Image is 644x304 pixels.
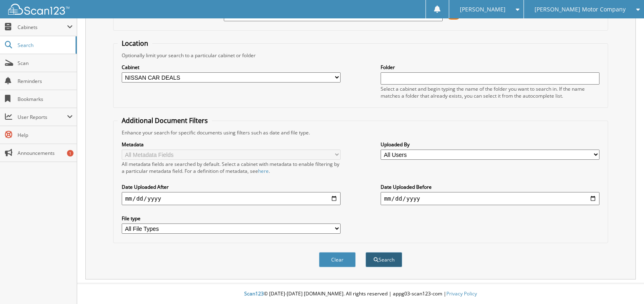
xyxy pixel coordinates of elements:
div: Select a cabinet and begin typing the name of the folder you want to search in. If the name match... [381,85,599,99]
span: Reminders [18,78,73,85]
input: start [122,192,340,205]
legend: Additional Document Filters [118,116,212,125]
span: [PERSON_NAME] [460,7,506,12]
span: Search [18,42,71,49]
span: Help [18,132,73,139]
span: Announcements [18,150,73,156]
button: Search [365,252,402,267]
a: here [258,168,269,174]
span: Cabinets [18,24,67,31]
button: Clear [319,252,356,267]
span: Scan [18,60,73,67]
span: User Reports [18,114,67,121]
label: File type [122,215,340,222]
div: Optionally limit your search to a particular cabinet or folder [118,52,603,59]
label: Folder [381,64,599,71]
iframe: Chat Widget [603,265,644,304]
div: All metadata fields are searched by default. Select a cabinet with metadata to enable filtering b... [122,161,340,174]
span: Bookmarks [18,96,73,103]
span: [PERSON_NAME] Motor Company [535,7,626,12]
div: © [DATE]-[DATE] [DOMAIN_NAME]. All rights reserved | appg03-scan123-com | [77,284,644,304]
div: 1 [67,150,74,156]
label: Metadata [122,141,340,148]
label: Uploaded By [381,141,599,148]
label: Date Uploaded After [122,183,340,190]
input: end [381,192,599,205]
label: Cabinet [122,64,340,71]
a: Privacy Policy [446,290,477,297]
label: Date Uploaded Before [381,183,599,190]
img: scan123-logo-white.svg [8,4,69,15]
span: Scan123 [244,290,264,297]
legend: Location [118,39,152,48]
div: Enhance your search for specific documents using filters such as date and file type. [118,129,603,136]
